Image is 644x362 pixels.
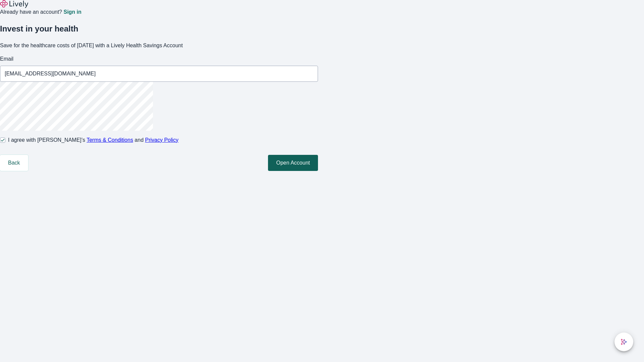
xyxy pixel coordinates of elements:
a: Sign in [63,9,81,15]
svg: Lively AI Assistant [621,339,627,345]
span: I agree with [PERSON_NAME]’s and [8,136,178,144]
button: chat [614,333,633,351]
a: Terms & Conditions [87,137,133,143]
button: Open Account [268,155,318,171]
a: Privacy Policy [145,137,179,143]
